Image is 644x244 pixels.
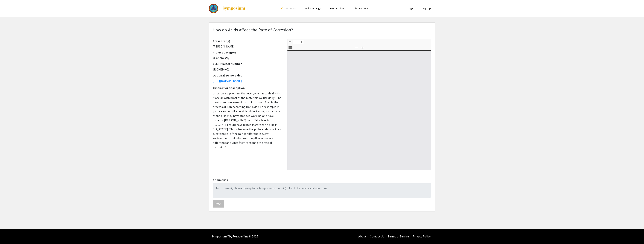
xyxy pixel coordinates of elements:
[213,74,282,77] h2: Optional: Demo Video
[213,62,282,66] h2: CSEF Project Number
[213,51,282,54] h2: Project Category
[370,234,384,238] a: Contact Us
[209,4,245,13] a: The 2023 Colorado Science & Engineering Fair
[213,27,293,33] span: How do Acids Affect the Rate of Corrosion?
[359,45,365,50] button: Zoom In
[212,229,258,244] div: Symposium™ by ForagerOne © 2025
[354,7,368,10] a: Live Sessions
[281,7,284,10] div: arrow_back_ios
[358,234,366,238] a: About
[213,44,282,49] p: [PERSON_NAME]
[413,234,431,238] a: Privacy Policy
[213,39,282,43] h2: Presenter(s)
[305,7,321,10] a: Welcome Page
[628,227,641,241] iframe: Chat
[213,56,282,60] p: Jr. Chemistry
[285,7,296,10] span: Exit Event
[213,178,431,182] h2: Comments
[213,67,282,72] p: JR-CHEM-001
[408,7,414,10] a: Login
[423,7,431,10] a: Sign Up
[293,40,303,44] input: Page
[213,91,282,149] span: orrosion is a problem that everyone has to deal with. It occurs with most of the materials we use...
[222,6,245,11] img: Symposium by ForagerOne
[209,4,218,13] img: The 2023 Colorado Science & Engineering Fair
[287,39,294,45] button: Toggle Sidebar
[287,45,294,50] button: Tools
[388,234,409,238] a: Terms of Service
[213,200,224,208] button: Post
[213,86,282,90] h2: Abstract or Description
[213,79,242,83] a: [URL][DOMAIN_NAME]
[353,45,360,50] button: Zoom Out
[330,7,345,10] a: Presentations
